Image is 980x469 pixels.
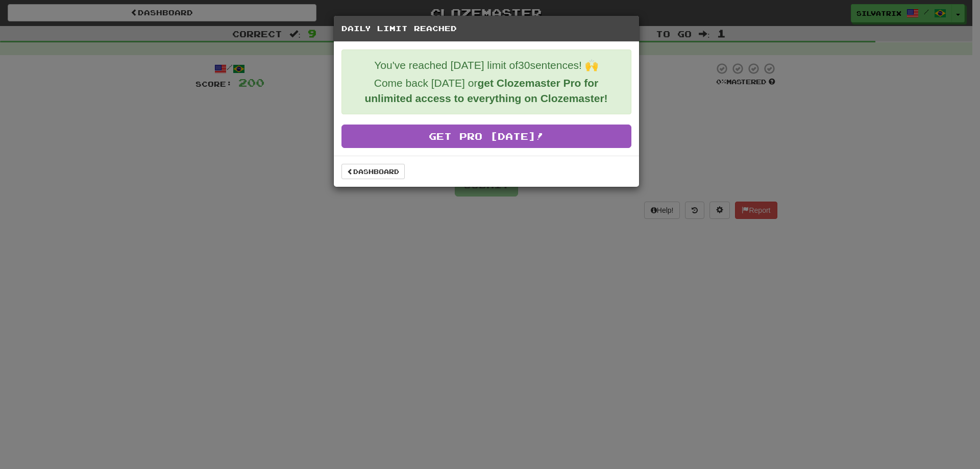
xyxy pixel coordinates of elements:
[350,58,623,73] p: You've reached [DATE] limit of 30 sentences! 🙌
[341,23,631,34] h5: Daily Limit Reached
[341,125,631,148] a: Get Pro [DATE]!
[350,76,623,106] p: Come back [DATE] or
[341,164,405,179] a: Dashboard
[364,77,607,104] strong: get Clozemaster Pro for unlimited access to everything on Clozemaster!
